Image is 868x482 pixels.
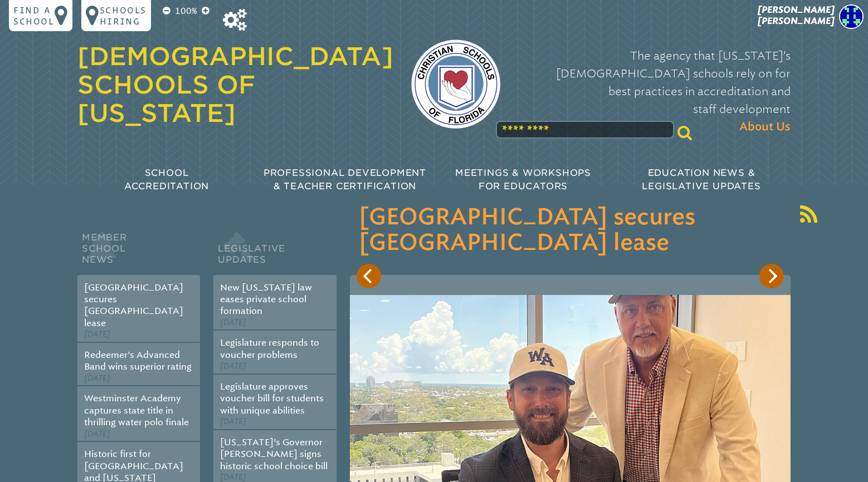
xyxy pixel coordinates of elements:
h2: Legislative Updates [213,229,336,275]
img: 76ffd2a4fbb71011d9448bd30a0b3acf [839,4,864,29]
span: [DATE] [220,417,246,426]
span: [DATE] [84,373,110,383]
span: Education News & Legislative Updates [642,168,760,191]
span: About Us [739,118,791,136]
a: [DEMOGRAPHIC_DATA] Schools of [US_STATE] [77,42,393,127]
span: [DATE] [84,329,110,339]
button: Previous [357,264,381,288]
p: Find a school [13,4,55,27]
a: Legislature approves voucher bill for students with unique abilities [220,381,324,416]
span: School Accreditation [124,168,209,191]
h3: [GEOGRAPHIC_DATA] secures [GEOGRAPHIC_DATA] lease [359,205,782,256]
a: Westminster Academy captures state title in thrilling water polo finale [84,393,189,427]
span: Professional Development & Teacher Certification [264,168,426,191]
a: New [US_STATE] law eases private school formation [220,282,312,317]
p: 100% [173,4,199,18]
span: [DATE] [84,429,110,439]
span: [DATE] [220,473,246,482]
a: Redeemer’s Advanced Band wins superior rating [84,350,192,372]
a: [US_STATE]’s Governor [PERSON_NAME] signs historic school choice bill [220,437,328,471]
span: [DATE] [220,361,246,371]
a: Legislature responds to voucher problems [220,337,319,360]
span: [PERSON_NAME] [PERSON_NAME] [758,4,835,26]
span: Meetings & Workshops for Educators [455,168,591,191]
h2: Member School News [77,229,200,275]
button: Next [759,264,784,288]
img: csf-logo-web-colors.png [411,40,500,129]
p: The agency that [US_STATE]’s [DEMOGRAPHIC_DATA] schools rely on for best practices in accreditati... [518,47,791,136]
p: Schools Hiring [100,4,147,27]
span: [DATE] [220,318,246,327]
a: [GEOGRAPHIC_DATA] secures [GEOGRAPHIC_DATA] lease [84,282,183,328]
